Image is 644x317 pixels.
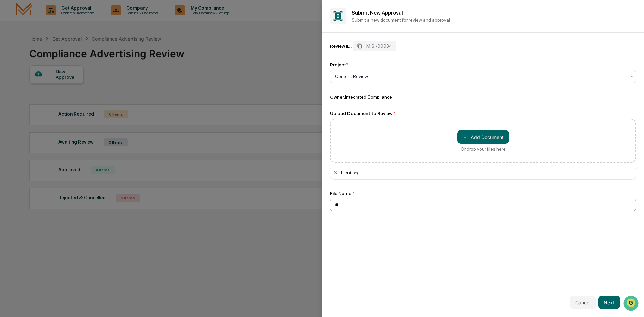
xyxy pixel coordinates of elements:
div: Front.png [341,170,633,175]
span: Preclearance [13,85,43,91]
button: Cancel [570,296,596,309]
div: File Name [330,191,636,196]
div: 🖐️ [7,85,12,91]
div: 🗄️ [49,85,54,91]
div: Project [330,62,348,67]
button: Or drop your files here [457,130,509,144]
span: ＋ [463,134,467,140]
span: Attestations [55,85,83,91]
a: Powered byPylon [47,113,81,119]
button: Start new chat [114,53,122,61]
span: Pylon [67,114,81,119]
h2: Submit New Approval [352,10,636,16]
span: M.S.-00034 [366,43,392,49]
div: Review ID: [330,43,352,49]
p: Submit a new document for review and approval [352,17,636,23]
a: 🗄️Attestations [46,82,86,94]
div: We're available if you need us! [23,58,85,63]
img: 1746055101610-c473b297-6a78-478c-a979-82029cc54cd1 [7,51,19,63]
div: Or drop your files here [461,146,506,152]
span: Data Lookup [13,97,42,104]
span: Integrated Compliance [345,94,392,100]
div: 🔎 [7,98,12,103]
a: 🔎Data Lookup [4,95,45,107]
div: Upload Document to Review [330,111,636,116]
div: Start new chat [23,51,110,58]
button: Next [598,296,620,309]
p: How can we help? [7,14,122,25]
a: 🖐️Preclearance [4,82,46,94]
img: f2157a4c-a0d3-4daa-907e-bb6f0de503a5-1751232295721 [1,2,16,14]
button: Open customer support [1,1,16,16]
span: Owner: [330,94,345,100]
